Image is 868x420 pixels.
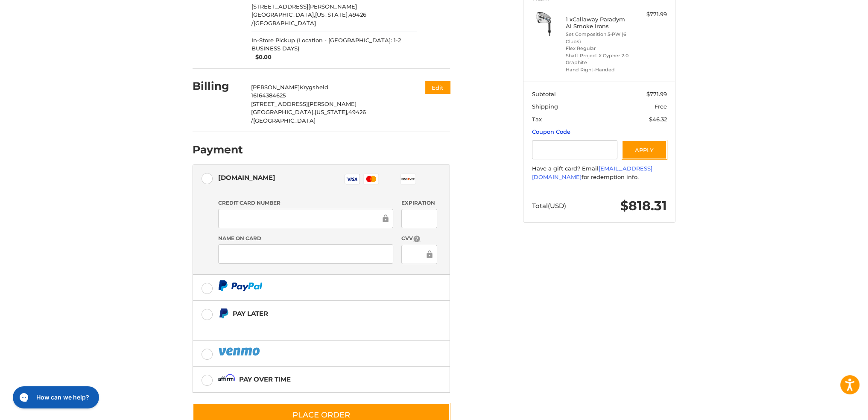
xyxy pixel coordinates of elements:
[251,100,357,107] span: [STREET_ADDRESS][PERSON_NAME]
[532,103,558,110] span: Shipping
[532,128,570,135] a: Coupon Code
[620,198,667,214] span: $818.31
[566,66,631,73] li: Hand Right-Handed
[251,109,366,124] span: 49426 /
[251,3,357,10] span: [STREET_ADDRESS][PERSON_NAME]
[193,143,243,156] h2: Payment
[622,140,667,159] button: Apply
[218,308,229,319] img: Pay Later icon
[315,11,349,18] span: [US_STATE],
[532,116,542,123] span: Tax
[251,53,272,62] span: $0.00
[254,20,316,26] span: [GEOGRAPHIC_DATA]
[532,91,556,97] span: Subtotal
[566,52,631,66] li: Shaft Project X Cypher 2.0 Graphite
[218,374,235,385] img: Affirm icon
[218,170,275,185] div: [DOMAIN_NAME]
[218,323,397,330] iframe: PayPal Message 1
[566,31,631,45] li: Set Composition 5-PW (6 Clubs)
[532,165,652,180] a: [EMAIL_ADDRESS][DOMAIN_NAME]
[218,346,262,357] img: PayPal icon
[633,10,667,19] div: $771.99
[532,164,667,181] div: Have a gift card? Email for redemption info.
[251,109,315,115] span: [GEOGRAPHIC_DATA],
[251,36,417,53] span: In-Store Pickup (Location - [GEOGRAPHIC_DATA]: 1-2 BUSINESS DAYS)
[218,280,263,291] img: PayPal icon
[566,45,631,52] li: Flex Regular
[425,81,450,94] button: Edit
[401,199,437,207] label: Expiration
[532,140,618,159] input: Gift Certificate or Coupon Code
[251,84,300,91] span: [PERSON_NAME]
[655,103,667,110] span: Free
[239,372,291,386] div: Pay over time
[798,397,868,420] iframe: Google Customer Reviews
[532,202,566,210] span: Total (USD)
[251,11,315,18] span: [GEOGRAPHIC_DATA],
[251,11,366,26] span: 49426 /
[253,117,316,124] span: [GEOGRAPHIC_DATA]
[401,235,437,243] label: CVV
[233,306,396,320] div: Pay Later
[218,199,393,207] label: Credit Card Number
[251,92,286,99] span: 16164384625
[649,116,667,123] span: $46.32
[646,91,667,97] span: $771.99
[9,383,101,411] iframe: Gorgias live chat messenger
[566,16,631,30] h4: 1 x Callaway Paradym Ai Smoke Irons
[315,109,348,115] span: [US_STATE],
[193,79,243,93] h2: Billing
[300,84,328,91] span: Krygsheld
[218,235,393,242] label: Name on Card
